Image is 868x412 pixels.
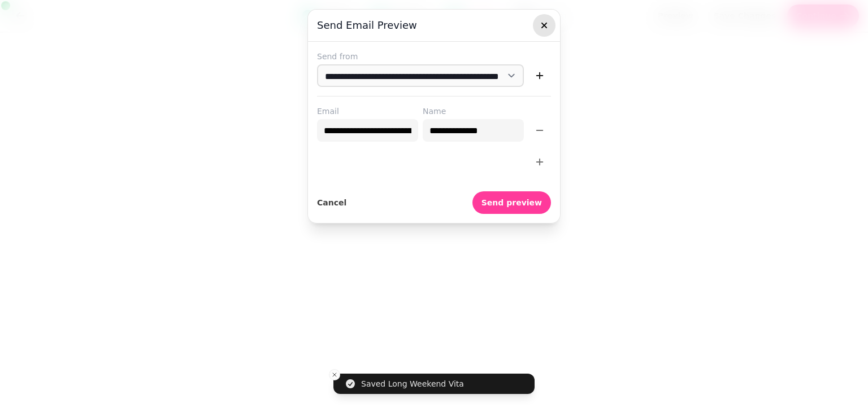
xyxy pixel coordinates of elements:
[317,51,551,62] label: Send from
[317,19,551,32] h3: Send email preview
[317,106,418,117] label: Email
[317,199,346,207] span: Cancel
[423,106,524,117] label: Name
[472,191,551,214] button: Send preview
[481,199,542,207] span: Send preview
[317,191,346,214] button: Cancel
